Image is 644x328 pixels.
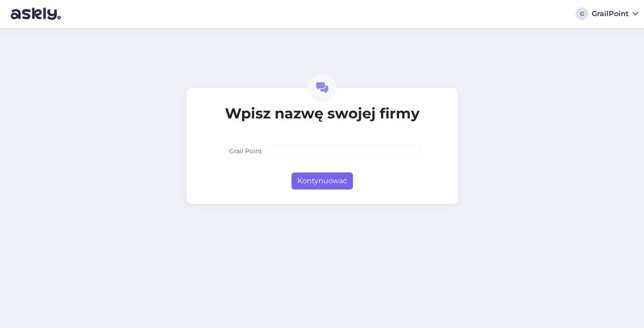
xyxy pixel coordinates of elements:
[225,144,419,158] input: ABC Corporation
[592,10,629,17] div: GrailPoint
[576,8,588,20] div: G
[592,10,639,17] a: GrailPoint
[225,105,419,122] h2: Wpisz nazwę swojej firmy
[292,172,353,189] button: Kontynuować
